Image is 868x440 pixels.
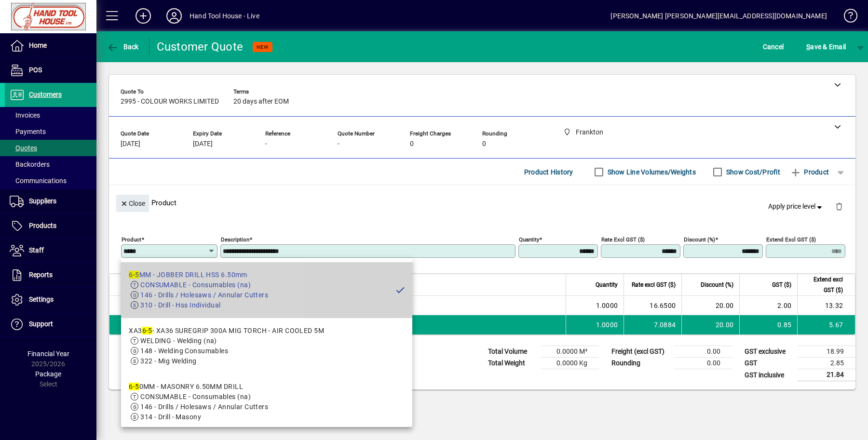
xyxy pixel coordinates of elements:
[5,58,96,82] a: POS
[5,123,96,140] a: Payments
[29,66,42,74] span: POS
[96,38,149,55] app-page-header-button: Back
[159,7,190,25] button: Profile
[338,140,339,148] span: -
[5,156,96,173] a: Backorders
[146,301,187,310] div: 2200-6-50CS
[674,346,732,358] td: 0.00
[195,320,206,330] span: Frankton
[684,236,715,243] mat-label: Discount (%)
[798,358,855,369] td: 2.85
[116,195,149,212] button: Close
[5,288,96,312] a: Settings
[763,39,784,54] span: Cancel
[109,185,855,220] div: Product
[29,246,44,254] span: Staff
[827,202,851,211] app-page-header-button: Delete
[29,295,54,303] span: Settings
[29,271,53,279] span: Reports
[806,39,846,54] span: ave & Email
[10,160,50,168] span: Backorders
[483,346,541,358] td: Total Volume
[121,140,140,148] span: [DATE]
[541,346,599,358] td: 0.0000 M³
[766,236,816,243] mat-label: Extend excl GST ($)
[104,38,141,55] button: Back
[5,312,96,336] a: Support
[10,177,67,185] span: Communications
[806,43,810,51] span: S
[482,140,486,148] span: 0
[5,239,96,263] a: Staff
[10,128,46,135] span: Payments
[524,164,573,180] span: Product History
[772,280,791,290] span: GST ($)
[107,43,139,51] span: Back
[601,236,645,243] mat-label: Rate excl GST ($)
[27,350,69,358] span: Financial Year
[607,358,674,369] td: Rounding
[5,189,96,213] a: Suppliers
[5,107,96,123] a: Invoices
[5,34,96,58] a: Home
[610,8,827,24] div: [PERSON_NAME] [PERSON_NAME][EMAIL_ADDRESS][DOMAIN_NAME]
[5,214,96,238] a: Products
[10,111,40,119] span: Invoices
[157,39,244,54] div: Customer Quote
[195,300,206,311] span: Frankton
[674,358,732,369] td: 0.00
[122,236,141,243] mat-label: Product
[29,197,56,205] span: Suppliers
[235,320,324,330] span: JOBBER DRILL HSS 6.60mm
[10,144,37,152] span: Quotes
[724,167,780,177] label: Show Cost/Profit
[797,315,855,334] td: 5.67
[193,140,213,148] span: [DATE]
[29,41,47,49] span: Home
[235,280,265,290] span: Description
[519,236,539,243] mat-label: Quantity
[768,201,824,212] span: Apply price level
[114,199,151,207] app-page-header-button: Close
[146,280,158,290] span: Item
[837,2,856,33] a: Knowledge Base
[29,222,56,229] span: Products
[128,7,159,25] button: Add
[35,370,61,378] span: Package
[760,38,787,55] button: Cancel
[121,98,219,106] span: 2995 - COLOUR WORKS LIMITED
[265,140,267,148] span: -
[410,140,414,148] span: 0
[596,301,618,310] span: 1.0000
[797,296,855,315] td: 13.32
[790,164,829,180] span: Product
[785,163,834,181] button: Product
[233,98,289,106] span: 20 days after EOM
[740,346,798,358] td: GST exclusive
[29,320,53,328] span: Support
[740,358,798,369] td: GST
[798,346,855,358] td: 18.99
[630,301,676,310] div: 16.6500
[596,320,618,330] span: 1.0000
[681,296,739,315] td: 20.00
[739,296,797,315] td: 2.00
[803,274,843,295] span: Extend excl GST ($)
[630,320,676,330] div: 7.0884
[257,44,269,50] span: NEW
[221,236,249,243] mat-label: Description
[190,8,259,24] div: Hand Tool House - Live
[764,198,828,215] button: Apply price level
[632,280,676,290] span: Rate excl GST ($)
[29,91,62,98] span: Customers
[827,195,851,218] button: Delete
[483,358,541,369] td: Total Weight
[596,280,618,290] span: Quantity
[5,263,96,287] a: Reports
[701,280,733,290] span: Discount (%)
[798,369,855,381] td: 21.84
[607,346,674,358] td: Freight (excl GST)
[541,358,599,369] td: 0.0000 Kg
[520,163,577,181] button: Product History
[146,320,168,330] div: 6-6MM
